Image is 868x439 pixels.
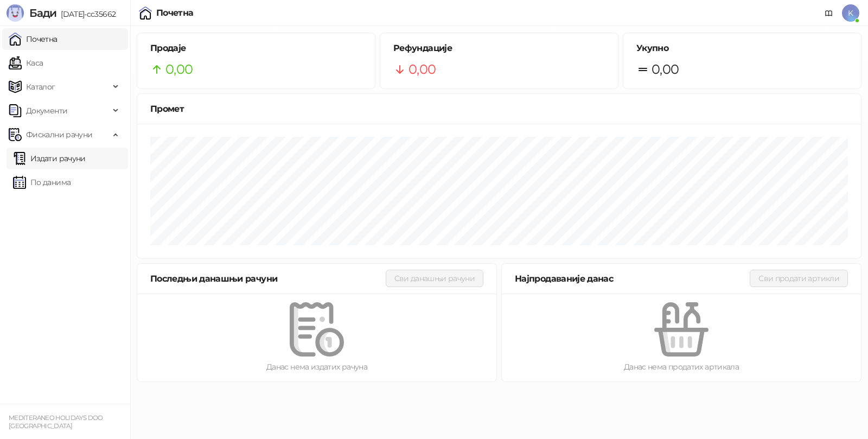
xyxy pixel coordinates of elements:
a: Каса [9,52,43,74]
a: Документација [820,4,838,22]
span: Фискални рачуни [26,124,92,145]
span: [DATE]-cc35662 [56,9,116,19]
h5: Укупно [636,42,848,55]
a: Почетна [9,28,58,50]
span: 0,00 [165,59,193,80]
span: Документи [26,100,67,122]
a: По данима [13,171,71,193]
span: 0,00 [409,59,436,80]
span: K [842,4,859,22]
span: 0,00 [652,59,679,80]
button: Сви продати артикли [750,270,848,287]
span: Каталог [26,76,55,98]
div: Данас нема издатих рачуна [155,361,479,373]
button: Сви данашњи рачуни [386,270,483,287]
div: Последњи данашњи рачуни [150,272,386,285]
h5: Продаје [150,42,362,55]
span: Бади [29,7,56,20]
div: Данас нема продатих артикала [519,361,844,373]
img: Logo [7,4,24,22]
a: Издати рачуни [13,148,86,169]
div: Почетна [156,9,194,17]
div: Промет [150,102,848,116]
small: MEDITERANEO HOLIDAYS DOO [GEOGRAPHIC_DATA] [9,414,103,430]
div: Најпродаваније данас [515,272,750,285]
h5: Рефундације [393,42,605,55]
